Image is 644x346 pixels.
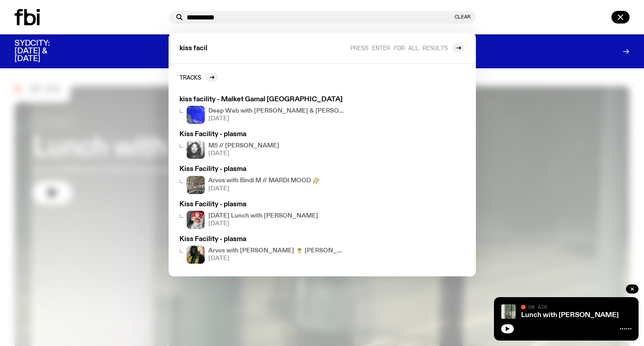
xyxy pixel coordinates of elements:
h4: Arvos with [PERSON_NAME] 🌻 [PERSON_NAME] 🌻 [208,248,346,254]
img: An abstract artwork, in bright blue with amorphous shapes, illustrated shimmers and small drawn c... [187,106,205,124]
a: Tracks [179,73,218,82]
a: Kiss Facility - plasmaA corner shot of the fbi music libraryArvos with Bindi M // MARDI MOOD 🌈[DATE] [176,162,349,197]
span: [DATE] [208,151,279,156]
a: kiss facility - Malket Gamal [GEOGRAPHIC_DATA]An abstract artwork, in bright blue with amorphous ... [176,93,349,128]
span: [DATE] [208,221,318,227]
a: Kiss Facility - plasmaPoet and Artist Hak BakerArvos with [PERSON_NAME] 🌻 [PERSON_NAME] 🌻[DATE] [176,232,349,267]
h3: SYDCITY: [DATE] & [DATE] [14,40,72,63]
span: Press enter for all results [350,44,448,51]
img: a plush toy of a little red mushroom person [187,211,205,229]
a: Kiss Facility - plasmaa plush toy of a little red mushroom person [DATE] Lunch with [PERSON_NAME]... [176,198,349,232]
img: Poet and Artist Hak Baker [187,246,205,264]
span: [DATE] [208,116,346,122]
h2: Tracks [179,74,201,81]
h3: Kiss Facility - plasma [179,166,346,173]
span: [DATE] [208,256,346,261]
a: Press enter for all results [350,43,465,52]
h4: [DATE] Lunch with [PERSON_NAME] [208,213,318,219]
a: Kiss Facility - plasmaM5 // [PERSON_NAME][DATE] [176,128,349,162]
a: Lunch with [PERSON_NAME] [521,312,619,319]
h3: kiss facility - Malket Gamal [GEOGRAPHIC_DATA] [179,96,346,103]
img: A corner shot of the fbi music library [187,176,205,194]
h4: Arvos with Bindi M // MARDI MOOD 🌈 [208,178,320,184]
h3: Kiss Facility - plasma [179,236,346,243]
span: [DATE] [208,186,320,192]
h4: Deep Web with [PERSON_NAME] & [PERSON_NAME] [208,108,346,114]
span: On Air [528,304,547,310]
h4: M5 // [PERSON_NAME] [208,143,279,149]
button: Clear [455,14,470,19]
span: kiss facil [179,45,207,52]
h3: Kiss Facility - plasma [179,131,346,138]
h3: Kiss Facility - plasma [179,201,346,208]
